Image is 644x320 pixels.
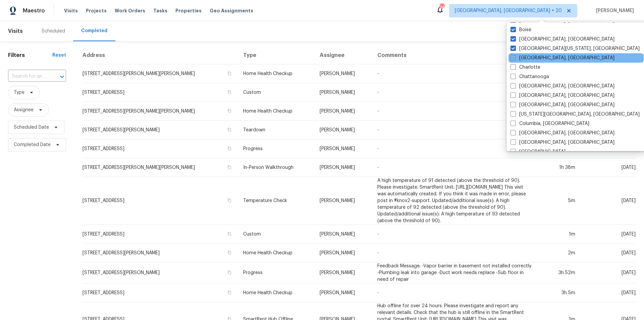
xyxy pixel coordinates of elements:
td: [PERSON_NAME] [314,225,372,244]
button: Copy Address [226,70,232,76]
td: Home Health Checkup [238,283,314,302]
label: Boise [511,26,531,33]
td: - [372,244,538,262]
td: - [372,102,538,121]
span: Visits [64,7,78,14]
div: Scheduled [42,28,65,35]
td: - [372,64,538,83]
td: - [372,225,538,244]
td: - [372,283,538,302]
td: [STREET_ADDRESS][PERSON_NAME] [82,262,238,283]
button: Copy Address [226,269,232,275]
td: Custom [238,225,314,244]
td: [PERSON_NAME] [314,64,372,83]
td: [DATE] [581,244,636,262]
label: Columbia, [GEOGRAPHIC_DATA] [511,120,589,127]
td: 3h 5m [538,283,581,302]
span: Properties [175,7,202,14]
td: [STREET_ADDRESS][PERSON_NAME][PERSON_NAME] [82,158,238,177]
td: [STREET_ADDRESS] [82,139,238,158]
span: Geo Assignments [210,7,253,14]
td: [STREET_ADDRESS][PERSON_NAME] [82,244,238,262]
td: Temperature Check [238,177,314,225]
label: [GEOGRAPHIC_DATA], [GEOGRAPHIC_DATA] [511,55,614,61]
td: [DATE] [581,262,636,283]
button: Copy Address [226,89,232,95]
td: 1h 38m [538,158,581,177]
td: 2m [538,244,581,262]
td: Home Health Checkup [238,102,314,121]
td: [PERSON_NAME] [314,83,372,102]
span: Maestro [23,7,45,14]
td: [PERSON_NAME] [314,244,372,262]
td: A high temperature of 91 detected (above the threshold of 90). Please investigate. SmartRent Unit... [372,177,538,225]
span: Tasks [153,8,167,13]
td: [DATE] [581,177,636,225]
td: Custom [238,83,314,102]
td: [STREET_ADDRESS] [82,83,238,102]
td: [PERSON_NAME] [314,139,372,158]
span: Visits [8,24,23,39]
span: Completed Date [14,141,51,148]
td: [PERSON_NAME] [314,177,372,225]
label: [GEOGRAPHIC_DATA], [GEOGRAPHIC_DATA] [511,139,614,146]
td: [STREET_ADDRESS][PERSON_NAME][PERSON_NAME] [82,64,238,83]
td: Home Health Checkup [238,64,314,83]
div: Completed [81,27,107,34]
label: Chattanooga [511,73,549,80]
div: Reset [52,52,66,59]
td: [STREET_ADDRESS] [82,283,238,302]
td: - [372,121,538,139]
label: [GEOGRAPHIC_DATA], [GEOGRAPHIC_DATA] [511,83,614,89]
td: Teardown [238,121,314,139]
td: - [372,139,538,158]
label: [GEOGRAPHIC_DATA][US_STATE], [GEOGRAPHIC_DATA] [511,45,640,52]
label: Charlotte [511,64,540,71]
td: [DATE] [581,158,636,177]
span: Scheduled Date [14,124,49,131]
th: Assignee [314,47,372,64]
td: Progress [238,262,314,283]
td: 3h 52m [538,262,581,283]
th: Type [238,47,314,64]
label: [GEOGRAPHIC_DATA] [511,148,566,155]
td: [STREET_ADDRESS] [82,225,238,244]
h1: Filters [8,52,52,59]
button: Copy Address [226,127,232,133]
div: 346 [439,4,444,11]
td: 5m [538,177,581,225]
span: Type [14,89,24,96]
td: In-Person Walkthrough [238,158,314,177]
td: - [372,83,538,102]
label: [GEOGRAPHIC_DATA], [GEOGRAPHIC_DATA] [511,36,614,43]
label: [GEOGRAPHIC_DATA], [GEOGRAPHIC_DATA] [511,92,614,99]
td: [PERSON_NAME] [314,262,372,283]
td: [DATE] [581,225,636,244]
span: Work Orders [115,7,145,14]
label: [GEOGRAPHIC_DATA], [GEOGRAPHIC_DATA] [511,130,614,136]
label: [GEOGRAPHIC_DATA], [GEOGRAPHIC_DATA] [511,102,614,108]
td: [DATE] [581,283,636,302]
td: [STREET_ADDRESS] [82,177,238,225]
button: Copy Address [226,250,232,256]
td: - [372,158,538,177]
td: Home Health Checkup [238,244,314,262]
span: Assignee [14,107,34,113]
button: Copy Address [226,145,232,151]
button: Copy Address [226,164,232,170]
td: Progress [238,139,314,158]
button: Copy Address [226,290,232,296]
button: Open [57,72,67,81]
input: Search for an address... [8,71,47,82]
td: [STREET_ADDRESS][PERSON_NAME][PERSON_NAME] [82,102,238,121]
button: Copy Address [226,197,232,203]
th: Comments [372,47,538,64]
td: [PERSON_NAME] [314,121,372,139]
td: [PERSON_NAME] [314,158,372,177]
span: [GEOGRAPHIC_DATA], [GEOGRAPHIC_DATA] + 20 [455,7,562,14]
span: Projects [86,7,107,14]
td: Feedback Message: -Vapor barrier in basement not installed correctly -Plumbing leak into garage -... [372,262,538,283]
button: Copy Address [226,231,232,237]
button: Copy Address [226,108,232,114]
td: 1m [538,225,581,244]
